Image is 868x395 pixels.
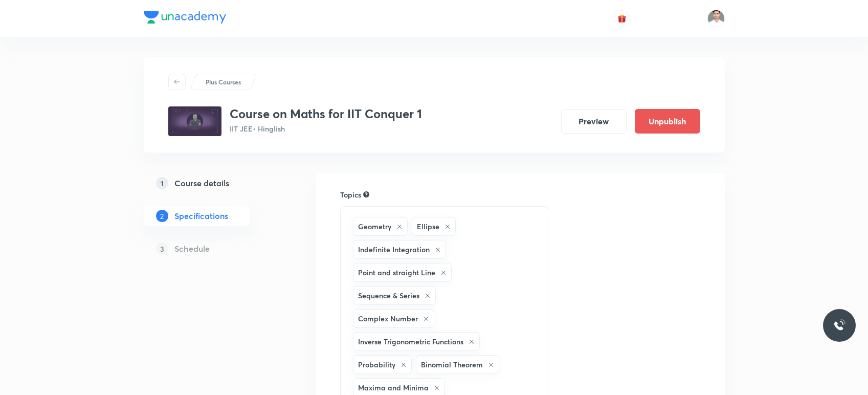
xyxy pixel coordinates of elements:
[617,14,627,23] img: avatar
[168,106,221,136] img: 8333ba375ace46c88f4cb804d5a7fa2e.jpg
[614,10,630,27] button: avatar
[421,359,483,370] h6: Binomial Theorem
[340,189,361,200] h6: Topics
[358,267,435,278] h6: Point and straight Line
[156,210,168,222] p: 2
[417,221,439,232] h6: Ellipse
[358,221,391,232] h6: Geometry
[206,77,241,86] p: Plus Courses
[230,123,422,134] p: IIT JEE • Hinglish
[358,359,395,370] h6: Probability
[707,10,725,27] img: Mant Lal
[358,382,429,393] h6: Maxima and Minima
[156,243,168,255] p: 3
[174,243,210,255] h5: Schedule
[635,109,700,134] button: Unpublish
[358,290,419,301] h6: Sequence & Series
[358,336,463,347] h6: Inverse Trigonometric Functions
[358,313,418,324] h6: Complex Number
[833,319,845,332] img: ttu
[174,210,228,222] h5: Specifications
[156,177,168,189] p: 1
[144,11,226,24] img: Company Logo
[174,177,229,189] h5: Course details
[561,109,627,134] button: Preview
[144,11,226,26] a: Company Logo
[358,244,430,255] h6: Indefinite Integration
[363,190,369,199] div: Search for topics
[144,173,283,193] a: 1Course details
[230,106,422,121] h3: Course on Maths for IIT Conquer 1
